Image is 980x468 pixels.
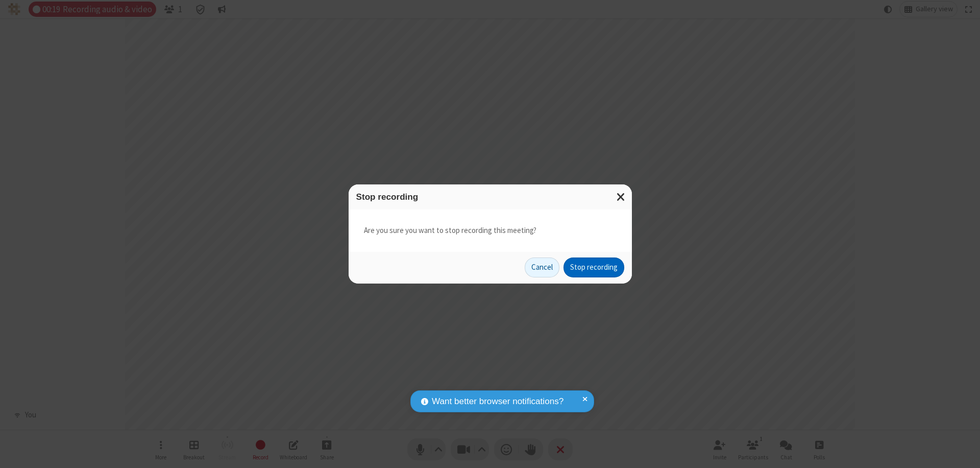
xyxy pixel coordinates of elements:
button: Stop recording [563,258,624,278]
span: Want better browser notifications? [432,395,563,408]
button: Close modal [610,184,632,209]
div: Are you sure you want to stop recording this meeting? [349,209,632,252]
h3: Stop recording [356,192,624,202]
button: Cancel [525,258,559,278]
